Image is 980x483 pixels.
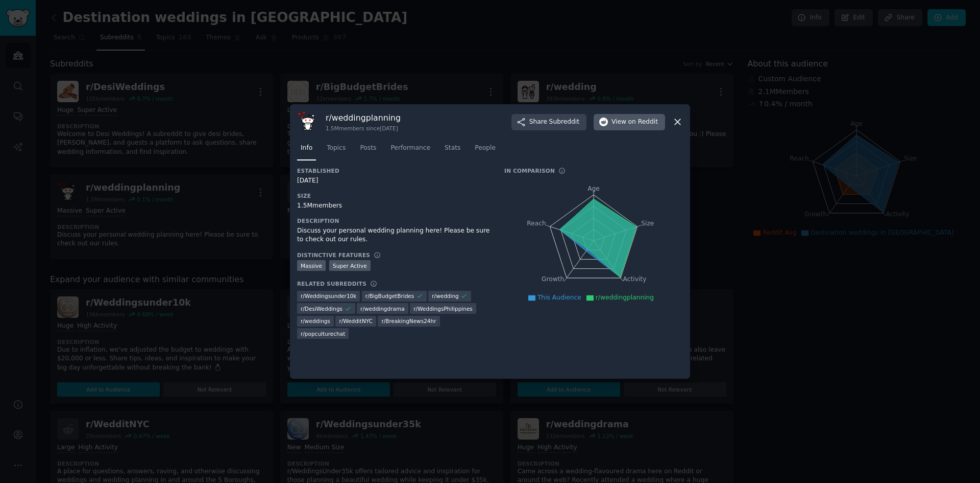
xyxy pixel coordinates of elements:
img: weddingplanning [297,111,318,133]
a: Topics [323,140,349,161]
span: r/ WedditNYC [339,317,372,325]
h3: Related Subreddits [297,280,366,287]
span: Posts [360,144,376,153]
span: Performance [390,144,430,153]
h3: Distinctive Features [297,251,370,259]
span: Stats [445,144,460,153]
h3: Description [297,217,490,224]
span: Info [301,144,312,153]
span: This Audience [537,294,581,301]
span: View [611,118,658,127]
span: Share [529,118,579,127]
span: r/ weddingdrama [360,305,405,312]
h3: In Comparison [504,167,555,174]
div: Discuss your personal wedding planning here! Please be sure to check out our rules. [297,226,490,244]
a: People [471,140,499,161]
span: People [475,144,496,153]
h3: Size [297,192,490,199]
span: r/weddingplanning [596,294,654,301]
div: Massive [297,260,326,271]
tspan: Reach [527,219,546,226]
div: 1.5M members since [DATE] [326,125,401,132]
a: Info [297,140,316,161]
tspan: Age [587,185,600,192]
span: r/ wedding [432,292,458,300]
span: r/ weddings [301,317,330,325]
a: Stats [441,140,464,161]
span: r/ BreakingNews24hr [381,317,436,325]
div: Super Active [329,260,371,271]
span: r/ popculturechat [301,330,345,337]
span: on Reddit [628,118,658,127]
h3: Established [297,167,490,174]
span: r/ BigBudgetBrides [365,292,414,300]
tspan: Growth [542,275,564,283]
tspan: Size [641,219,654,226]
div: 1.5M members [297,201,490,211]
a: Performance [387,140,434,161]
span: Topics [327,144,346,153]
a: Posts [356,140,380,161]
span: r/ DesiWeddings [301,305,342,312]
span: r/ WeddingsPhilippines [413,305,473,312]
span: r/ Weddingsunder10k [301,292,356,300]
button: ShareSubreddit [511,114,586,130]
div: [DATE] [297,176,490,186]
tspan: Activity [623,275,647,283]
h3: r/ weddingplanning [326,112,401,123]
span: Subreddit [549,118,579,127]
button: Viewon Reddit [594,114,665,130]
